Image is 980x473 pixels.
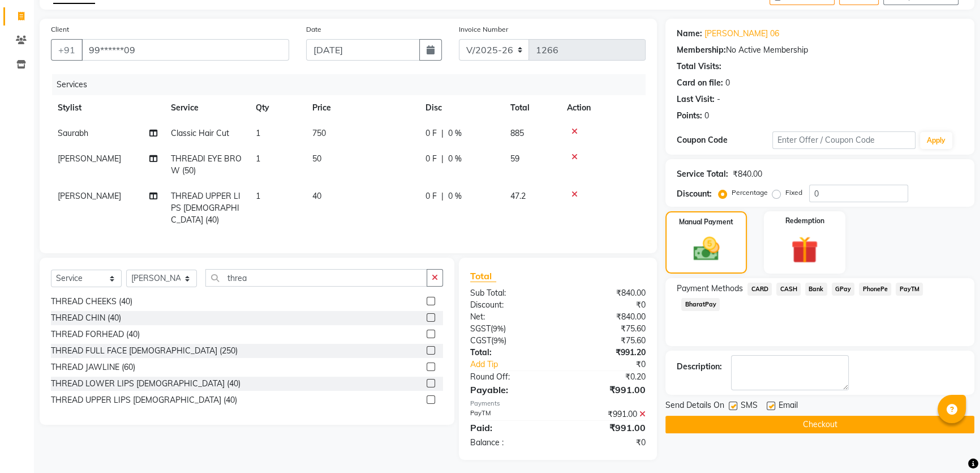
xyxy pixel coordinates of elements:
a: Add Tip [462,359,574,370]
span: SGST [470,323,491,334]
span: 0 F [425,127,437,139]
th: Price [306,95,419,121]
input: Search by Name/Mobile/Email/Code [81,39,289,61]
div: Total Visits: [677,61,721,73]
span: Total [470,270,496,282]
span: 885 [510,128,524,138]
div: Service Total: [677,168,728,180]
th: Total [504,95,560,121]
span: SMS [741,399,758,414]
span: CARD [747,283,772,296]
span: CASH [776,283,801,296]
div: Balance : [462,437,558,449]
span: 9% [493,324,504,333]
span: 40 [312,191,321,201]
span: Payment Methods [677,283,743,295]
th: Service [164,95,249,121]
span: CGST [470,335,491,346]
div: Paid: [462,421,558,434]
span: 0 % [448,127,462,139]
span: 0 F [425,190,437,202]
div: ₹991.00 [558,421,654,434]
span: GPay [832,283,855,296]
span: | [441,127,444,139]
span: 750 [312,128,326,138]
div: THREAD FULL FACE [DEMOGRAPHIC_DATA] (250) [51,345,238,357]
th: Disc [419,95,504,121]
div: ₹0 [558,299,654,311]
span: | [441,190,444,202]
div: ₹75.60 [558,335,654,347]
input: Search or Scan [205,269,427,287]
div: - [717,93,720,105]
span: THREAD UPPER LIPS [DEMOGRAPHIC_DATA] (40) [171,191,240,225]
span: Send Details On [665,399,724,414]
span: 9% [493,336,504,345]
span: Bank [805,283,827,296]
button: +91 [51,39,83,61]
span: 1 [256,128,260,138]
label: Fixed [785,188,802,198]
span: 47.2 [510,191,526,201]
div: ₹0 [574,359,654,370]
span: [PERSON_NAME] [58,191,121,201]
div: ₹75.60 [558,323,654,335]
div: Name: [677,28,702,40]
th: Action [560,95,646,121]
div: THREAD FORHEAD (40) [51,329,140,340]
div: Payable: [462,383,558,397]
div: THREAD CHIN (40) [51,312,121,324]
span: BharatPay [681,298,720,311]
div: Net: [462,311,558,323]
div: Membership: [677,44,726,56]
div: ( ) [462,323,558,335]
span: 59 [510,154,519,164]
label: Invoice Number [459,24,508,35]
img: _gift.svg [783,233,827,267]
div: THREAD UPPER LIPS [DEMOGRAPHIC_DATA] (40) [51,394,237,406]
div: Coupon Code [677,134,772,146]
div: ₹991.00 [558,408,654,420]
button: Apply [920,132,952,149]
div: ₹840.00 [558,311,654,323]
label: Manual Payment [679,217,733,227]
div: Services [52,74,654,95]
div: Description: [677,361,722,373]
div: THREAD CHEEKS (40) [51,296,132,308]
div: THREAD LOWER LIPS [DEMOGRAPHIC_DATA] (40) [51,378,240,390]
input: Enter Offer / Coupon Code [772,131,915,149]
div: PayTM [462,408,558,420]
span: 50 [312,154,321,164]
div: Payments [470,399,646,408]
span: Email [779,399,798,414]
a: [PERSON_NAME] 06 [704,28,779,40]
span: 1 [256,191,260,201]
span: 0 % [448,153,462,165]
span: 0 % [448,190,462,202]
div: ₹991.00 [558,383,654,397]
span: PhonePe [859,283,891,296]
div: ₹0 [558,437,654,449]
div: Discount: [462,299,558,311]
div: Total: [462,347,558,359]
span: Saurabh [58,128,88,138]
label: Date [306,24,321,35]
span: Classic Hair Cut [171,128,229,138]
th: Qty [249,95,306,121]
img: _cash.svg [685,234,728,264]
span: PayTM [896,283,923,296]
div: ₹991.20 [558,347,654,359]
div: ₹840.00 [733,168,762,180]
div: ₹840.00 [558,287,654,299]
div: Card on file: [677,77,723,89]
span: 1 [256,154,260,164]
span: 0 F [425,153,437,165]
span: | [441,153,444,165]
label: Client [51,24,69,35]
div: ( ) [462,335,558,347]
div: Points: [677,110,702,122]
div: Last Visit: [677,93,715,105]
th: Stylist [51,95,164,121]
div: No Active Membership [677,44,963,56]
label: Percentage [732,188,768,198]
